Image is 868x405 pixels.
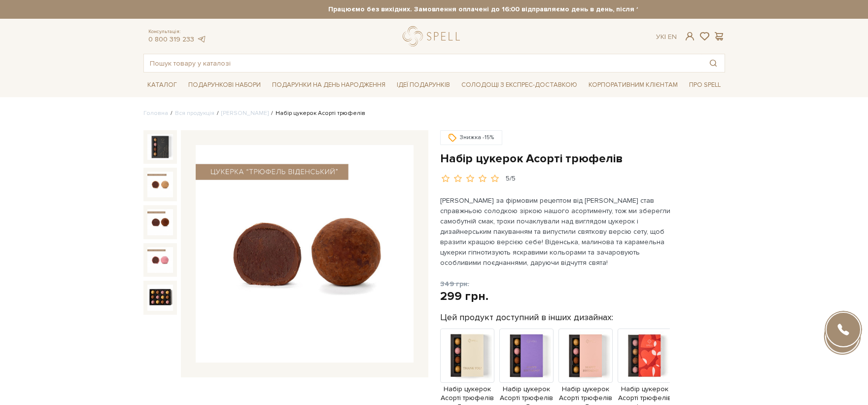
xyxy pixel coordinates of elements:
[618,329,672,383] img: Продукт
[268,77,389,93] span: Подарунки на День народження
[440,280,469,288] span: 349 грн.
[147,285,173,310] img: Набір цукерок Асорті трюфелів
[269,109,365,118] li: Набір цукерок Асорті трюфелів
[440,130,502,145] div: Знижка -15%
[664,33,666,41] span: |
[702,54,725,72] button: Пошук товару у каталозі
[585,76,682,93] a: Корпоративним клієнтам
[175,110,214,117] a: Вся продукція
[558,329,613,383] img: Продукт
[403,26,464,46] a: logo
[148,29,207,35] span: Консультація:
[440,289,488,304] div: 299 грн.
[231,5,812,14] strong: Працюємо без вихідних. Замовлення оплачені до 16:00 відправляємо день в день, після 16:00 - насту...
[685,77,725,93] span: Про Spell
[196,145,414,363] img: Набір цукерок Асорті трюфелів
[147,172,173,197] img: Набір цукерок Асорті трюфелів
[148,35,194,43] a: 0 800 319 233
[457,76,581,93] a: Солодощі з експрес-доставкою
[499,329,554,383] img: Продукт
[147,134,173,160] img: Набір цукерок Асорті трюфелів
[656,33,677,41] div: Ук
[147,247,173,273] img: Набір цукерок Асорті трюфелів
[440,195,671,268] p: [PERSON_NAME] за фірмовим рецептом від [PERSON_NAME] став справжньою солодкою зіркою нашого асорт...
[144,54,702,72] input: Пошук товару у каталозі
[143,110,168,117] a: Головна
[184,77,265,93] span: Подарункові набори
[143,77,181,93] span: Каталог
[668,33,677,41] a: En
[147,209,173,235] img: Набір цукерок Асорті трюфелів
[440,312,613,323] label: Цей продукт доступний в інших дизайнах:
[440,151,725,166] h1: Набір цукерок Асорті трюфелів
[440,329,494,383] img: Продукт
[393,77,454,93] span: Ідеї подарунків
[506,174,516,184] div: 5/5
[197,35,207,43] a: telegram
[221,110,269,117] a: [PERSON_NAME]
